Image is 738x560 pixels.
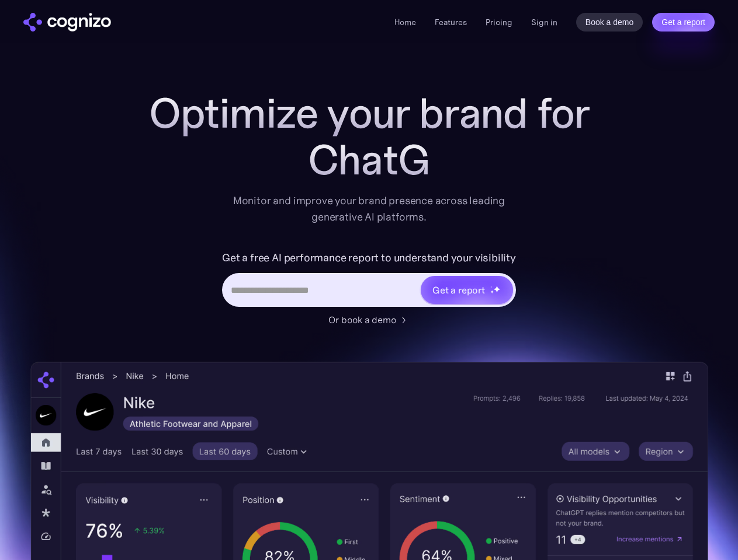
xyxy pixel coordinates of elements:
[490,286,492,288] img: star
[652,13,715,32] a: Get a report
[394,17,416,27] a: Home
[576,13,643,32] a: Book a demo
[222,249,516,307] form: Hero URL Input Form
[490,290,494,294] img: star
[420,275,514,305] a: Get a reportstarstarstar
[222,249,516,267] label: Get a free AI performance report to understand your visibility
[23,13,111,32] img: cognizo logo
[493,285,501,293] img: star
[328,313,396,327] div: Or book a demo
[136,90,603,136] h1: Optimize your brand for
[136,136,603,183] div: ChatG
[435,17,467,27] a: Features
[531,15,557,29] a: Sign in
[432,283,485,297] div: Get a report
[226,192,513,225] div: Monitor and improve your brand presence across leading generative AI platforms.
[486,17,512,27] a: Pricing
[23,13,111,32] a: home
[328,313,410,327] a: Or book a demo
